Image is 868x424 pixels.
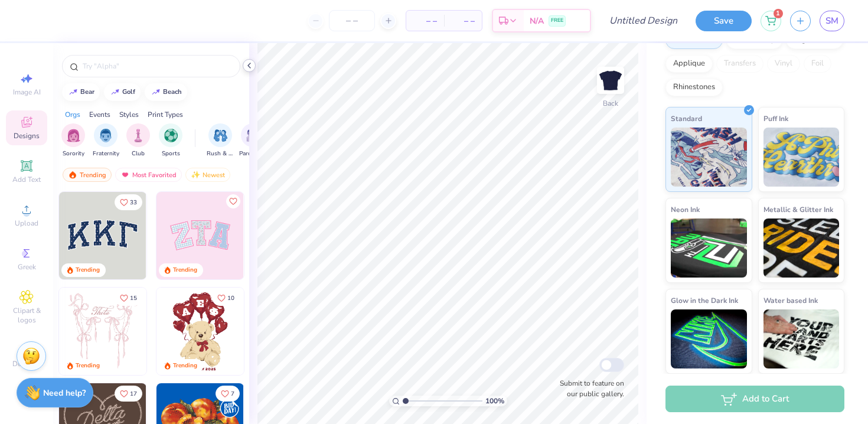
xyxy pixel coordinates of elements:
[329,10,375,31] input: – –
[820,11,844,31] a: SM
[120,171,130,179] img: most_fav.gif
[671,112,702,125] span: Standard
[191,171,200,179] img: Newest.gif
[68,171,77,179] img: trending.gif
[553,378,624,399] label: Submit to feature on our public gallery.
[603,98,618,109] div: Back
[43,387,86,399] strong: Need help?
[774,9,783,18] span: 1
[243,192,331,279] img: 5ee11766-d822-42f5-ad4e-763472bf8dcf
[485,396,504,406] span: 100 %
[14,131,40,141] span: Designs
[162,149,180,158] span: Sports
[207,123,234,158] div: filter for Rush & Bid
[763,218,840,278] img: Metallic & Glitter Ink
[115,168,182,182] div: Most Favorited
[239,123,266,158] div: filter for Parent's Weekend
[530,15,544,27] span: N/A
[68,89,78,96] img: trend_line.gif
[804,55,831,73] div: Foil
[6,306,47,325] span: Clipart & logos
[132,149,145,158] span: Club
[239,123,266,158] button: filter button
[825,14,838,28] span: SM
[665,55,713,73] div: Applique
[130,391,137,397] span: 17
[173,266,197,275] div: Trending
[156,288,244,375] img: 587403a7-0594-4a7f-b2bd-0ca67a3ff8dd
[126,123,150,158] div: filter for Club
[243,288,331,375] img: e74243e0-e378-47aa-a400-bc6bcb25063a
[413,15,437,27] span: – –
[115,194,142,210] button: Like
[164,129,178,142] img: Sports Image
[115,290,142,306] button: Like
[93,123,119,158] button: filter button
[159,123,182,158] div: filter for Sports
[67,129,80,142] img: Sorority Image
[763,294,818,306] span: Water based Ink
[110,89,120,96] img: trend_line.gif
[104,83,141,101] button: golf
[59,192,146,279] img: 3b9aba4f-e317-4aa7-a679-c95a879539bd
[145,83,187,101] button: beach
[231,391,234,397] span: 7
[126,123,150,158] button: filter button
[80,89,94,95] div: bear
[156,192,244,279] img: 9980f5e8-e6a1-4b4a-8839-2b0e9349023c
[61,123,85,158] button: filter button
[599,69,622,92] img: Back
[665,79,723,96] div: Rhinestones
[696,11,752,31] button: Save
[132,129,145,142] img: Club Image
[18,262,36,272] span: Greek
[76,361,100,370] div: Trending
[93,123,119,158] div: filter for Fraternity
[763,203,833,216] span: Metallic & Glitter Ink
[59,288,146,375] img: 83dda5b0-2158-48ca-832c-f6b4ef4c4536
[763,112,788,125] span: Puff Ink
[151,89,161,96] img: trend_line.gif
[671,309,747,368] img: Glow in the Dark Ink
[207,123,234,158] button: filter button
[671,203,700,216] span: Neon Ink
[146,192,233,279] img: edfb13fc-0e43-44eb-bea2-bf7fc0dd67f9
[671,128,747,187] img: Standard
[763,128,840,187] img: Puff Ink
[173,361,197,370] div: Trending
[163,89,182,95] div: beach
[12,175,41,184] span: Add Text
[671,294,738,306] span: Glow in the Dark Ink
[76,266,100,275] div: Trending
[63,149,84,158] span: Sorority
[81,60,233,72] input: Try "Alpha"
[671,218,747,278] img: Neon Ink
[226,194,240,208] button: Like
[216,386,240,402] button: Like
[207,149,234,158] span: Rush & Bid
[115,386,142,402] button: Like
[63,168,112,182] div: Trending
[146,288,233,375] img: d12a98c7-f0f7-4345-bf3a-b9f1b718b86e
[214,129,227,142] img: Rush & Bid Image
[246,129,260,142] img: Parent's Weekend Image
[61,123,85,158] div: filter for Sorority
[159,123,182,158] button: filter button
[551,17,563,25] span: FREE
[185,168,230,182] div: Newest
[13,87,41,97] span: Image AI
[716,55,763,73] div: Transfers
[65,109,80,120] div: Orgs
[763,309,840,368] img: Water based Ink
[227,295,234,301] span: 10
[12,359,41,368] span: Decorate
[130,200,137,206] span: 33
[239,149,266,158] span: Parent's Weekend
[212,290,240,306] button: Like
[93,149,119,158] span: Fraternity
[600,9,687,32] input: Untitled Design
[89,109,110,120] div: Events
[130,295,137,301] span: 15
[148,109,183,120] div: Print Types
[119,109,139,120] div: Styles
